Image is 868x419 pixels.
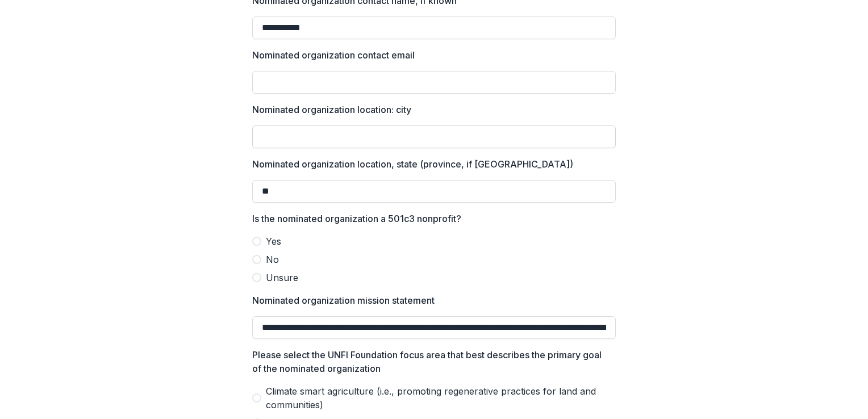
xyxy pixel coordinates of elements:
p: Nominated organization contact email [252,48,415,62]
p: Is the nominated organization a 501c3 nonprofit? [252,212,461,225]
p: Nominated organization location, state (province, if [GEOGRAPHIC_DATA]) [252,157,573,171]
p: Please select the UNFI Foundation focus area that best describes the primary goal of the nominate... [252,348,609,375]
span: No [266,253,279,266]
span: Unsure [266,271,298,284]
span: Yes [266,234,281,248]
span: Climate smart agriculture (i.e., promoting regenerative practices for land and communities) [266,384,616,412]
p: Nominated organization location: city [252,103,411,116]
p: Nominated organization mission statement [252,294,435,307]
